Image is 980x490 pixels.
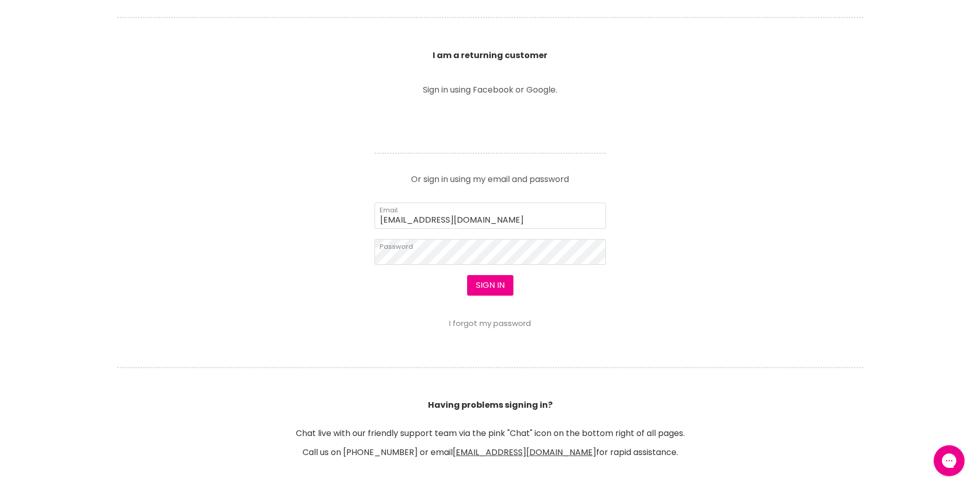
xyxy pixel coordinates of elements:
[428,399,553,411] b: Having problems signing in?
[104,353,876,457] header: Chat live with our friendly support team via the pink "Chat" icon on the bottom right of all page...
[453,446,596,458] a: [EMAIL_ADDRESS][DOMAIN_NAME]
[375,86,606,94] p: Sign in using Facebook or Google.
[467,275,513,296] button: Sign in
[929,442,970,480] iframe: Gorgias live chat messenger
[375,167,606,184] p: Or sign in using my email and password
[449,318,531,329] a: I forgot my password
[433,49,547,61] b: I am a returning customer
[375,108,606,137] iframe: Social Login Buttons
